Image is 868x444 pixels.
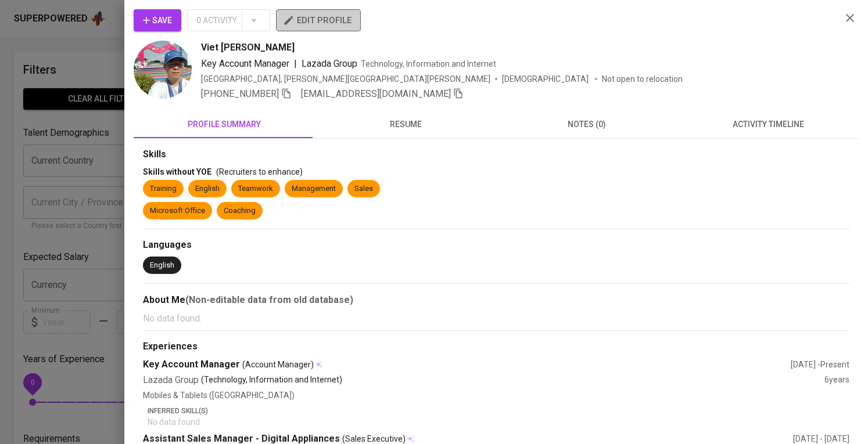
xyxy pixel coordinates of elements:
span: (Account Manager) [242,359,314,370]
div: [DATE] - Present [791,359,849,370]
button: Save [134,9,181,31]
span: activity timeline [684,117,852,132]
div: Skills [143,148,849,161]
div: Key Account Manager [143,358,791,371]
div: English [195,183,220,194]
span: (Recruiters to enhance) [216,167,303,176]
div: Microsoft Office [150,205,205,216]
img: 46673f71516289996689ff51a80b52d6.jpg [134,41,192,99]
div: Teamwork [238,183,273,194]
button: edit profile [276,9,361,31]
span: Viet [PERSON_NAME] [201,41,295,55]
span: notes (0) [503,117,670,132]
div: 6 years [824,374,849,387]
p: (Technology, Information and Internet) [201,374,342,387]
div: Languages [143,239,849,252]
span: profile summary [141,117,308,132]
p: No data found. [143,312,849,326]
span: edit profile [285,13,351,28]
div: English [150,260,174,271]
p: No data found. [148,416,849,428]
span: resume [322,117,489,132]
div: Training [150,183,177,194]
span: Key Account Manager [201,58,289,69]
span: Save [143,13,172,28]
div: About Me [143,293,849,307]
span: Skills without YOE [143,167,211,176]
p: Mobiles & Tablets ([GEOGRAPHIC_DATA]) [143,389,849,401]
p: Not open to relocation [602,73,683,85]
span: Lazada Group [302,58,357,69]
p: Inferred Skill(s) [148,406,849,416]
div: Management [292,183,336,194]
div: [GEOGRAPHIC_DATA], [PERSON_NAME][GEOGRAPHIC_DATA][PERSON_NAME] [201,73,490,85]
div: Sales [354,183,373,194]
div: Experiences [143,340,849,353]
div: Coaching [224,205,256,216]
span: [PHONE_NUMBER] [201,88,279,99]
a: edit profile [276,15,361,24]
span: Technology, Information and Internet [361,59,496,68]
div: Lazada Group [143,374,824,387]
b: (Non-editable data from old database) [185,294,353,305]
span: | [294,57,297,71]
span: [EMAIL_ADDRESS][DOMAIN_NAME] [301,88,451,99]
span: [DEMOGRAPHIC_DATA] [502,73,590,85]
